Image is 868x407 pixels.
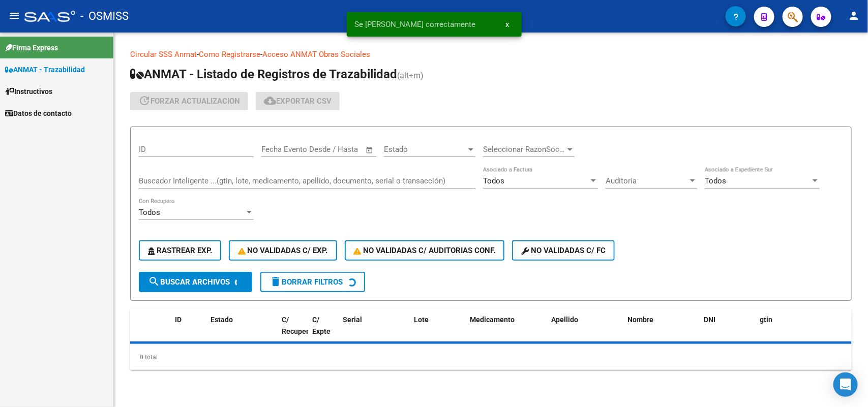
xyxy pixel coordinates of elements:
[264,95,276,107] mat-icon: cloud_download
[410,309,466,354] datatable-header-cell: Lote
[547,309,623,354] datatable-header-cell: Apellido
[139,240,221,261] button: Rastrear Exp.
[370,50,465,59] a: Documentacion trazabilidad
[466,309,547,354] datatable-header-cell: Medicamento
[343,316,362,324] span: Serial
[364,144,376,156] button: Open calendar
[130,49,852,60] p: - -
[80,5,129,27] span: - OSMISS
[397,71,424,80] span: (alt+m)
[700,309,756,354] datatable-header-cell: DNI
[339,309,410,354] datatable-header-cell: Serial
[355,19,476,29] span: Se [PERSON_NAME] correctamente
[705,176,726,185] span: Todos
[483,145,565,154] span: Seleccionar RazonSocial
[521,246,606,255] span: No validadas c/ FC
[264,97,332,106] span: Exportar CSV
[148,277,230,287] span: Buscar Archivos
[470,316,515,324] span: Medicamento
[238,246,328,255] span: No Validadas c/ Exp.
[229,240,337,261] button: No Validadas c/ Exp.
[256,92,340,110] button: Exportar CSV
[606,176,688,185] span: Auditoria
[270,277,343,287] span: Borrar Filtros
[756,309,847,354] datatable-header-cell: gtin
[5,108,72,119] span: Datos de contacto
[506,20,510,29] span: x
[623,309,700,354] datatable-header-cell: Nombre
[282,316,313,335] span: C/ Recupero
[148,246,212,255] span: Rastrear Exp.
[8,10,20,22] mat-icon: menu
[278,309,308,354] datatable-header-cell: C/ Recupero
[261,145,294,154] input: Start date
[312,316,331,335] span: C/ Expte
[199,50,260,59] a: Como Registrarse
[304,145,353,154] input: End date
[171,309,206,354] datatable-header-cell: ID
[138,97,240,106] span: forzar actualizacion
[627,316,653,324] span: Nombre
[5,42,58,53] span: Firma Express
[148,275,160,288] mat-icon: search
[130,345,852,370] div: 0 total
[130,67,397,81] span: ANMAT - Listado de Registros de Trazabilidad
[270,275,282,288] mat-icon: delete
[130,50,197,59] a: Circular SSS Anmat
[139,272,252,292] button: Buscar Archivos
[345,240,505,261] button: No Validadas c/ Auditorias Conf.
[833,372,858,397] div: Open Intercom Messenger
[262,50,370,59] a: Acceso ANMAT Obras Sociales
[354,246,496,255] span: No Validadas c/ Auditorias Conf.
[512,240,615,261] button: No validadas c/ FC
[175,316,182,324] span: ID
[5,64,85,75] span: ANMAT - Trazabilidad
[384,145,466,154] span: Estado
[308,309,339,354] datatable-header-cell: C/ Expte
[260,272,365,292] button: Borrar Filtros
[206,309,278,354] datatable-header-cell: Estado
[130,92,248,110] button: forzar actualizacion
[211,316,233,324] span: Estado
[414,316,429,324] span: Lote
[138,95,151,107] mat-icon: update
[483,176,504,185] span: Todos
[760,316,772,324] span: gtin
[551,316,578,324] span: Apellido
[704,316,715,324] span: DNI
[5,86,52,97] span: Instructivos
[139,208,160,217] span: Todos
[498,15,518,34] button: x
[848,10,860,22] mat-icon: person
